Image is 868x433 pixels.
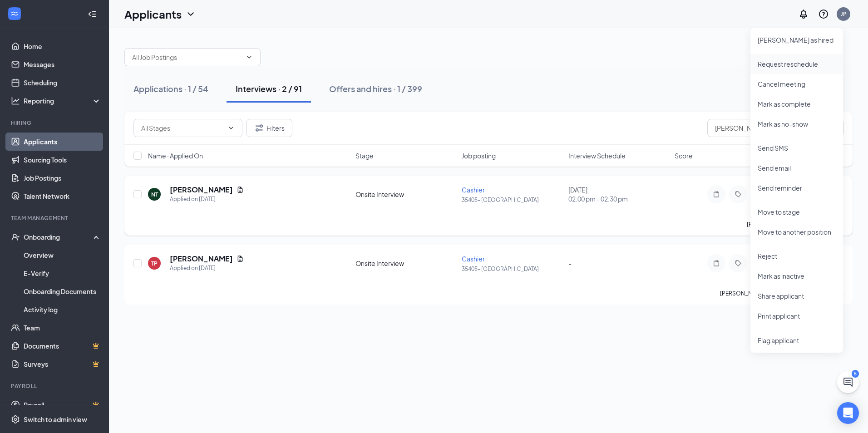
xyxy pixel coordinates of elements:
[711,191,722,198] svg: Note
[24,151,101,169] a: Sourcing Tools
[227,124,235,132] svg: ChevronDown
[568,185,669,203] div: [DATE]
[568,259,572,267] span: -
[133,83,208,94] div: Applications · 1 / 54
[185,9,196,20] svg: ChevronDown
[236,83,302,94] div: Interviews · 2 / 91
[11,232,20,241] svg: UserCheck
[818,9,829,20] svg: QuestionInfo
[841,10,847,18] div: JP
[11,214,99,222] div: Team Management
[151,191,158,198] div: NT
[758,183,836,192] p: Send reminder
[462,255,485,263] span: Cashier
[837,402,859,424] div: Open Intercom Messenger
[24,355,101,373] a: SurveysCrown
[462,265,562,273] p: 35405- [GEOGRAPHIC_DATA]
[237,255,244,262] svg: Document
[675,151,693,160] span: Score
[355,190,456,199] div: Onsite Interview
[24,337,101,355] a: DocumentsCrown
[24,319,101,337] a: Team
[254,123,265,133] svg: Filter
[141,123,224,133] input: All Stages
[733,260,744,267] svg: Tag
[24,169,101,187] a: Job Postings
[11,382,99,390] div: Payroll
[24,246,101,264] a: Overview
[837,371,859,393] button: ChatActive
[720,290,843,297] p: [PERSON_NAME] has applied more than .
[246,54,253,61] svg: ChevronDown
[24,396,101,414] a: PayrollCrown
[10,9,19,18] svg: WorkstreamLogo
[24,74,101,92] a: Scheduling
[24,55,101,74] a: Messages
[132,52,242,62] input: All Job Postings
[170,254,233,264] h5: [PERSON_NAME]
[329,83,422,94] div: Offers and hires · 1 / 399
[568,194,669,203] span: 02:00 pm - 02:30 pm
[24,300,101,319] a: Activity log
[747,221,843,228] p: [PERSON_NAME] interviewed .
[24,232,94,241] div: Onboarding
[24,37,101,55] a: Home
[355,259,456,268] div: Onsite Interview
[11,96,20,105] svg: Analysis
[24,133,101,151] a: Applicants
[11,415,20,424] svg: Settings
[24,264,101,282] a: E-Verify
[88,10,97,19] svg: Collapse
[711,260,722,267] svg: Note
[843,377,853,388] svg: ChatActive
[733,191,744,198] svg: Tag
[148,151,203,160] span: Name · Applied On
[462,196,562,204] p: 35405- [GEOGRAPHIC_DATA]
[462,151,496,160] span: Job posting
[170,195,244,204] div: Applied on [DATE]
[707,119,843,137] input: Search in interviews
[170,185,233,195] h5: [PERSON_NAME]
[24,415,87,424] div: Switch to admin view
[151,260,158,267] div: TP
[24,187,101,205] a: Talent Network
[124,6,182,22] h1: Applicants
[246,119,292,137] button: Filter Filters
[355,151,374,160] span: Stage
[798,9,809,20] svg: Notifications
[24,282,101,300] a: Onboarding Documents
[462,186,485,194] span: Cashier
[568,151,626,160] span: Interview Schedule
[852,370,859,378] div: 5
[237,186,244,193] svg: Document
[170,264,244,273] div: Applied on [DATE]
[24,96,102,105] div: Reporting
[11,119,99,127] div: Hiring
